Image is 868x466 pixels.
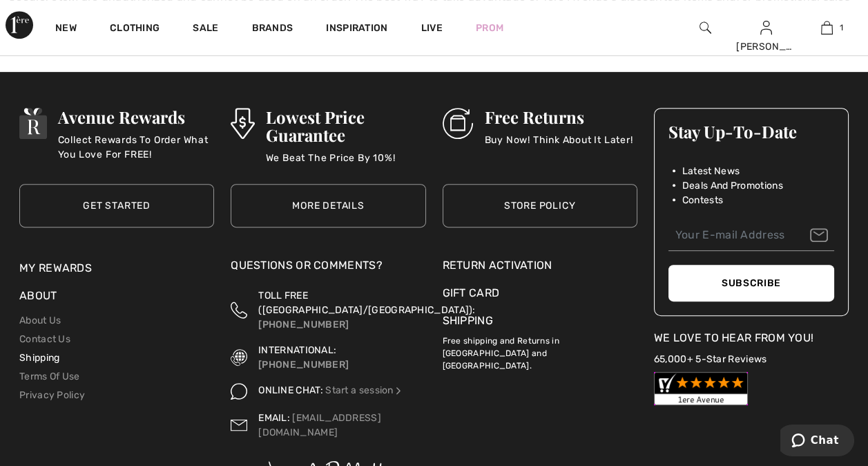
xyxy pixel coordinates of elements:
[19,108,47,139] img: Avenue Rewards
[654,330,849,346] div: We Love To Hear From You!
[443,184,637,227] a: Store Policy
[700,19,711,36] img: search the website
[58,108,215,126] h3: Avenue Rewards
[476,21,503,35] a: Prom
[266,108,426,144] h3: Lowest Price Guarantee
[394,386,403,395] img: Online Chat
[682,193,723,207] span: Contests
[19,184,214,227] a: Get Started
[668,122,834,140] h3: Stay Up-To-Date
[682,178,783,193] span: Deals And Promotions
[258,319,349,330] a: [PHONE_NUMBER]
[760,21,772,34] a: Sign In
[760,19,772,36] img: My Info
[258,384,323,396] span: ONLINE CHAT:
[443,329,637,372] p: Free shipping and Returns in [GEOGRAPHIC_DATA] and [GEOGRAPHIC_DATA].
[58,133,215,160] p: Collect Rewards To Order What You Love For FREE!
[193,22,218,37] a: Sale
[443,314,493,327] a: Shipping
[736,39,795,54] div: [PERSON_NAME]
[258,290,475,316] span: TOLL FREE ([GEOGRAPHIC_DATA]/[GEOGRAPHIC_DATA]):
[19,371,80,382] a: Terms Of Use
[443,285,637,301] a: Gift Card
[6,11,33,39] img: 1ère Avenue
[484,108,633,126] h3: Free Returns
[55,22,77,37] a: New
[231,343,247,372] img: International
[19,352,59,364] a: Shipping
[231,288,247,332] img: Toll Free (Canada/US)
[252,22,293,37] a: Brands
[421,21,443,35] a: Live
[258,359,349,371] a: [PHONE_NUMBER]
[840,21,843,34] span: 1
[110,22,160,37] a: Clothing
[231,411,247,440] img: Contact us
[19,389,85,401] a: Privacy Policy
[19,315,61,326] a: About Us
[668,265,834,301] button: Subscribe
[654,372,748,405] img: Customer Reviews
[780,425,854,459] iframe: Opens a widget where you can chat to one of our agents
[19,288,214,311] div: About
[231,184,425,227] a: More Details
[443,257,637,274] a: Return Activation
[668,220,834,251] input: Your E-mail Address
[654,353,767,365] a: 65,000+ 5-Star Reviews
[19,333,70,345] a: Contact Us
[231,257,425,281] div: Questions or Comments?
[797,19,856,36] a: 1
[258,344,336,356] span: INTERNATIONAL:
[231,383,247,400] img: Online Chat
[325,384,403,396] a: Start a session
[484,133,633,160] p: Buy Now! Think About It Later!
[682,164,740,178] span: Latest News
[19,261,92,274] a: My Rewards
[821,19,833,36] img: My Bag
[266,151,426,178] p: We Beat The Price By 10%!
[326,22,387,37] span: Inspiration
[443,108,474,139] img: Free Returns
[258,412,381,438] a: [EMAIL_ADDRESS][DOMAIN_NAME]
[258,412,290,424] span: EMAIL:
[231,108,254,139] img: Lowest Price Guarantee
